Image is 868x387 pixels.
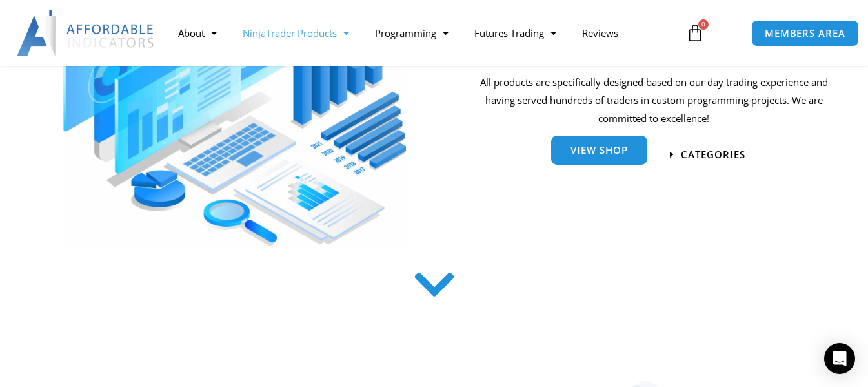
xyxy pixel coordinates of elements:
[570,145,628,155] span: View Shop
[569,18,631,48] a: Reviews
[670,150,745,160] a: categories
[667,14,723,52] a: 0
[165,18,678,48] nav: Menu
[17,10,156,56] img: LogoAI | Affordable Indicators – NinjaTrader
[476,74,833,128] p: All products are specifically designed based on our day trading experience and having served hund...
[551,136,647,165] a: View Shop
[824,343,855,374] div: Open Intercom Messenger
[461,18,569,48] a: Futures Trading
[681,150,745,160] span: categories
[362,18,461,48] a: Programming
[751,20,859,47] a: MEMBERS AREA
[230,18,362,48] a: NinjaTrader Products
[765,28,845,38] span: MEMBERS AREA
[698,19,709,30] span: 0
[165,18,230,48] a: About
